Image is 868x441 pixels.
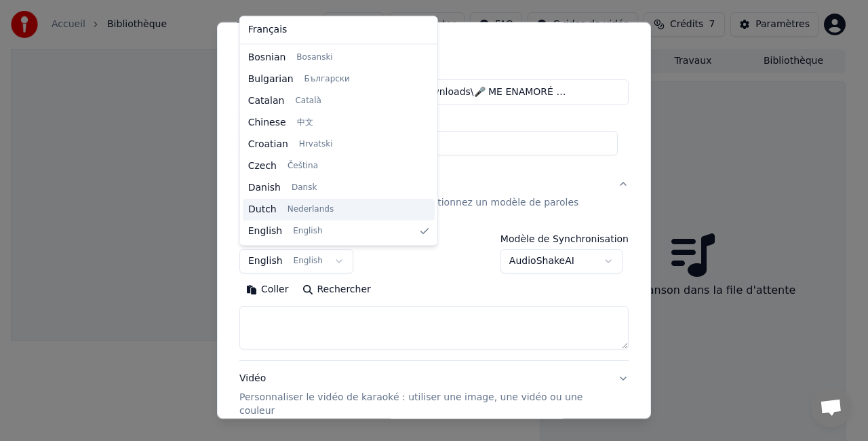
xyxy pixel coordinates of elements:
[248,23,288,37] span: Français
[248,225,283,238] span: English
[248,51,286,64] span: Bosnian
[299,139,333,150] span: Hrvatski
[293,226,322,237] span: English
[287,204,333,215] span: Nederlands
[248,203,277,216] span: Dutch
[248,116,286,130] span: Chinese
[295,96,321,107] span: Català
[248,181,281,195] span: Danish
[292,183,317,193] span: Dansk
[296,52,332,63] span: Bosanski
[248,138,288,151] span: Croatian
[288,161,318,172] span: Čeština
[248,159,277,173] span: Czech
[304,74,350,85] span: Български
[297,117,313,128] span: 中文
[248,73,294,86] span: Bulgarian
[248,94,285,108] span: Catalan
